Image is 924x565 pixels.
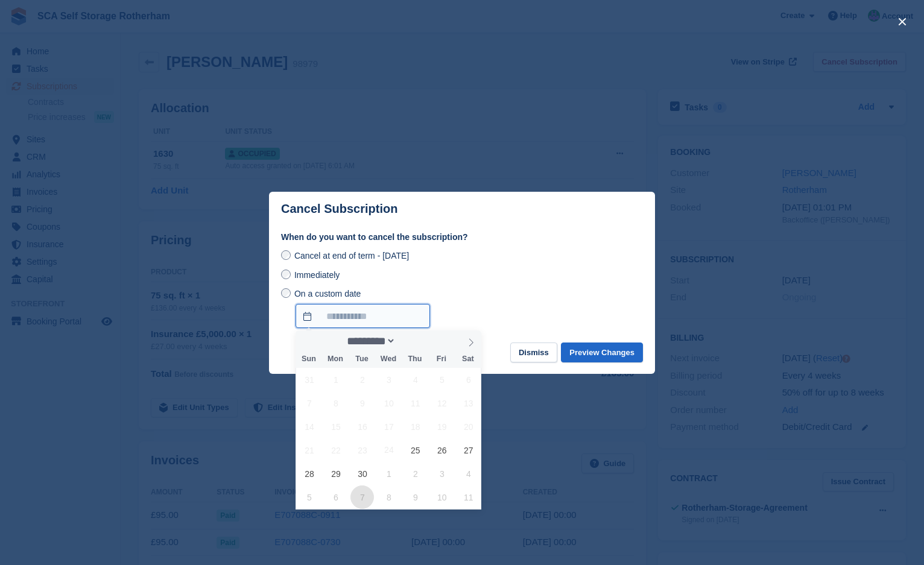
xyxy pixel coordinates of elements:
span: September 3, 2025 [377,368,400,391]
input: On a custom date [281,288,291,298]
span: October 3, 2025 [430,462,454,485]
span: On a custom date [294,289,361,298]
span: September 10, 2025 [377,391,400,415]
span: September 28, 2025 [297,462,321,485]
input: Cancel at end of term - [DATE] [281,250,291,260]
button: Preview Changes [561,342,643,362]
span: October 5, 2025 [297,485,321,509]
span: September 30, 2025 [350,462,374,485]
span: September 5, 2025 [430,368,454,391]
span: Tue [349,355,375,363]
input: On a custom date [296,304,430,328]
input: Immediately [281,270,291,279]
span: September 7, 2025 [297,391,321,415]
span: September 27, 2025 [457,438,480,462]
span: September 6, 2025 [457,368,480,391]
span: October 8, 2025 [377,485,400,509]
span: September 8, 2025 [324,391,347,415]
span: October 2, 2025 [403,462,427,485]
span: September 4, 2025 [403,368,427,391]
span: October 10, 2025 [430,485,454,509]
span: September 1, 2025 [324,368,347,391]
span: Thu [402,355,428,363]
span: September 22, 2025 [324,438,347,462]
select: Month [343,335,396,347]
span: Wed [375,355,402,363]
span: September 23, 2025 [350,438,374,462]
span: September 19, 2025 [430,415,454,438]
label: When do you want to cancel the subscription? [281,231,643,244]
span: October 9, 2025 [403,485,427,509]
span: September 12, 2025 [430,391,454,415]
input: Year [396,335,434,347]
span: September 25, 2025 [403,438,427,462]
span: September 2, 2025 [350,368,374,391]
button: Dismiss [510,342,557,362]
span: September 26, 2025 [430,438,454,462]
span: October 7, 2025 [350,485,374,509]
span: Immediately [294,270,340,280]
span: Sat [455,355,481,363]
span: September 9, 2025 [350,391,374,415]
span: October 1, 2025 [377,462,400,485]
span: Sun [296,355,322,363]
span: October 6, 2025 [324,485,347,509]
span: October 4, 2025 [457,462,480,485]
span: September 14, 2025 [297,415,321,438]
span: September 11, 2025 [403,391,427,415]
span: September 24, 2025 [377,438,400,462]
p: Cancel Subscription [281,202,397,216]
span: September 29, 2025 [324,462,347,485]
button: close [893,12,912,31]
span: September 20, 2025 [457,415,480,438]
span: September 18, 2025 [403,415,427,438]
span: September 15, 2025 [324,415,347,438]
span: October 11, 2025 [457,485,480,509]
span: August 31, 2025 [297,368,321,391]
span: September 16, 2025 [350,415,374,438]
span: Fri [428,355,455,363]
span: September 21, 2025 [297,438,321,462]
span: Cancel at end of term - [DATE] [294,251,409,260]
span: Mon [322,355,349,363]
span: September 13, 2025 [457,391,480,415]
span: September 17, 2025 [377,415,400,438]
